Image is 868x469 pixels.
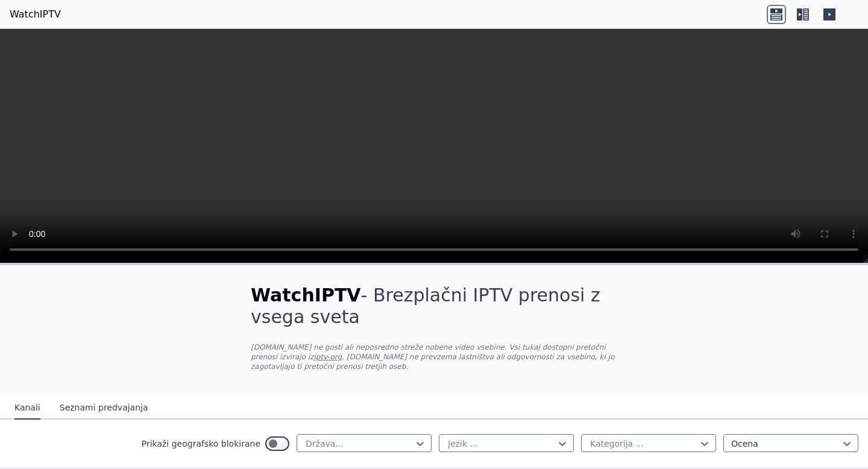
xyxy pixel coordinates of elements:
font: . [DOMAIN_NAME] ne prevzema lastništva ali odgovornosti za vsebino, ki jo zagotavljajo ti pretočn... [251,353,614,371]
font: WatchIPTV [10,8,61,20]
a: WatchIPTV [10,7,61,22]
font: Seznami predvajanja [60,403,148,412]
font: Prikaži geografsko blokirane [142,439,260,449]
button: Seznami predvajanja [60,397,148,420]
font: - Brezplačni IPTV prenosi z vsega sveta [251,285,600,327]
button: Kanali [14,397,40,420]
font: [DOMAIN_NAME] ne gosti ali neposredno streže nobene video vsebine. Vsi tukaj dostopni pretočni pr... [251,343,606,361]
a: iptv-org [314,353,342,361]
font: WatchIPTV [251,285,361,306]
font: Kanali [14,403,40,412]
